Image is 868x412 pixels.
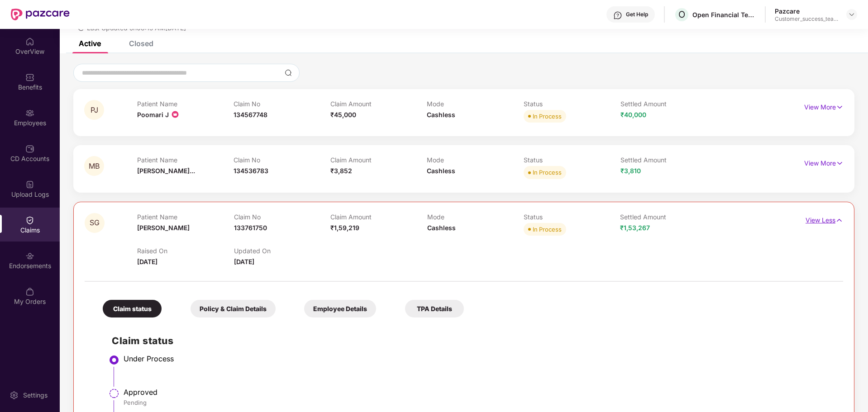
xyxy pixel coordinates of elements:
div: Pazcare [775,7,838,15]
img: svg+xml;base64,PHN2ZyB4bWxucz0iaHR0cDovL3d3dy53My5vcmcvMjAwMC9zdmciIHdpZHRoPSIxNyIgaGVpZ2h0PSIxNy... [835,215,843,225]
div: Employee Details [304,300,376,317]
div: Get Help [626,11,648,18]
p: View More [804,100,844,112]
p: Claim No [234,156,330,164]
span: 134536783 [234,167,268,175]
img: svg+xml;base64,PHN2ZyBpZD0iRHJvcGRvd24tMzJ4MzIiIHhtbG5zPSJodHRwOi8vd3d3LnczLm9yZy8yMDAwL3N2ZyIgd2... [848,11,855,18]
span: 133761750 [234,224,267,232]
h2: Claim status [112,333,834,348]
img: svg+xml;base64,PHN2ZyBpZD0iSG9tZSIgeG1sbnM9Imh0dHA6Ly93d3cudzMub3JnLzIwMDAvc3ZnIiB3aWR0aD0iMjAiIG... [25,37,34,46]
img: svg+xml;base64,PHN2ZyBpZD0iU2VhcmNoLTMyeDMyIiB4bWxucz0iaHR0cDovL3d3dy53My5vcmcvMjAwMC9zdmciIHdpZH... [285,69,292,76]
div: Settings [20,391,50,400]
p: Settled Amount [620,213,716,221]
img: svg+xml;base64,PHN2ZyBpZD0iRW5kb3JzZW1lbnRzIiB4bWxucz0iaHR0cDovL3d3dy53My5vcmcvMjAwMC9zdmciIHdpZH... [25,251,34,260]
p: Raised On [137,247,234,255]
div: Policy & Claim Details [191,300,276,317]
p: View More [804,156,844,168]
p: Updated On [234,247,330,255]
p: Status [524,100,620,108]
img: icon [171,110,180,119]
img: svg+xml;base64,PHN2ZyB4bWxucz0iaHR0cDovL3d3dy53My5vcmcvMjAwMC9zdmciIHdpZHRoPSIxNyIgaGVpZ2h0PSIxNy... [836,102,844,112]
img: svg+xml;base64,PHN2ZyBpZD0iU2V0dGluZy0yMHgyMCIgeG1sbnM9Imh0dHA6Ly93d3cudzMub3JnLzIwMDAvc3ZnIiB3aW... [10,391,19,400]
p: Status [524,213,620,221]
img: svg+xml;base64,PHN2ZyBpZD0iRW1wbG95ZWVzIiB4bWxucz0iaHR0cDovL3d3dy53My5vcmcvMjAwMC9zdmciIHdpZHRoPS... [25,109,34,118]
p: Patient Name [137,156,234,164]
div: Under Process [124,354,834,363]
span: [PERSON_NAME]... [137,167,195,175]
img: svg+xml;base64,PHN2ZyB4bWxucz0iaHR0cDovL3d3dy53My5vcmcvMjAwMC9zdmciIHdpZHRoPSIxNyIgaGVpZ2h0PSIxNy... [836,158,844,168]
img: svg+xml;base64,PHN2ZyBpZD0iQ0RfQWNjb3VudHMiIGRhdGEtbmFtZT0iQ0QgQWNjb3VudHMiIHhtbG5zPSJodHRwOi8vd3... [25,144,34,153]
p: Claim No [234,100,330,108]
p: Mode [427,156,524,164]
p: Settled Amount [620,100,717,108]
span: ₹3,852 [330,167,352,175]
img: svg+xml;base64,PHN2ZyBpZD0iTXlfT3JkZXJzIiBkYXRhLW5hbWU9Ik15IE9yZGVycyIgeG1sbnM9Imh0dHA6Ly93d3cudz... [25,287,34,296]
div: Pending [124,398,834,407]
p: Patient Name [137,100,234,108]
span: ₹1,59,219 [330,224,359,232]
span: PJ [91,106,98,114]
img: svg+xml;base64,PHN2ZyBpZD0iQmVuZWZpdHMiIHhtbG5zPSJodHRwOi8vd3d3LnczLm9yZy8yMDAwL3N2ZyIgd2lkdGg9Ij... [25,73,34,82]
img: svg+xml;base64,PHN2ZyBpZD0iVXBsb2FkX0xvZ3MiIGRhdGEtbmFtZT0iVXBsb2FkIExvZ3MiIHhtbG5zPSJodHRwOi8vd3... [25,180,34,189]
div: Customer_success_team_lead [775,15,838,23]
span: O [678,9,685,20]
p: Mode [427,100,524,108]
p: Status [524,156,620,164]
p: Claim Amount [330,213,427,221]
div: Claim status [103,300,162,317]
span: [PERSON_NAME] [137,224,190,232]
p: Claim No [234,213,330,221]
img: svg+xml;base64,PHN2ZyBpZD0iSGVscC0zMngzMiIgeG1sbnM9Imh0dHA6Ly93d3cudzMub3JnLzIwMDAvc3ZnIiB3aWR0aD... [613,11,622,20]
img: svg+xml;base64,PHN2ZyBpZD0iU3RlcC1QZW5kaW5nLTMyeDMyIiB4bWxucz0iaHR0cDovL3d3dy53My5vcmcvMjAwMC9zdm... [109,388,119,399]
div: Active [79,39,101,48]
span: ₹1,53,267 [620,224,650,232]
span: Cashless [427,111,455,118]
img: New Pazcare Logo [11,9,70,20]
span: [DATE] [137,258,157,265]
div: Open Financial Technologies Private Limited [692,10,756,19]
p: View Less [806,213,843,225]
div: In Process [533,168,562,177]
div: In Process [533,112,562,121]
span: ₹45,000 [330,111,356,118]
div: TPA Details [405,300,464,317]
span: [DATE] [234,258,254,265]
span: ₹40,000 [620,111,646,118]
p: Settled Amount [620,156,717,164]
span: Cashless [427,224,456,232]
p: Mode [427,213,524,221]
span: 134567748 [234,111,267,118]
span: MB [89,162,100,170]
span: Cashless [427,167,455,175]
div: Approved [124,388,834,397]
span: SG [90,219,100,227]
img: svg+xml;base64,PHN2ZyBpZD0iU3RlcC1BY3RpdmUtMzJ4MzIiIHhtbG5zPSJodHRwOi8vd3d3LnczLm9yZy8yMDAwL3N2Zy... [109,355,119,365]
p: Patient Name [137,213,234,221]
span: ₹3,810 [620,167,641,175]
div: Closed [129,39,153,48]
span: Poomari J [137,111,180,118]
div: In Process [533,225,562,234]
img: svg+xml;base64,PHN2ZyBpZD0iQ2xhaW0iIHhtbG5zPSJodHRwOi8vd3d3LnczLm9yZy8yMDAwL3N2ZyIgd2lkdGg9IjIwIi... [25,216,34,225]
p: Claim Amount [330,156,427,164]
p: Claim Amount [330,100,427,108]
